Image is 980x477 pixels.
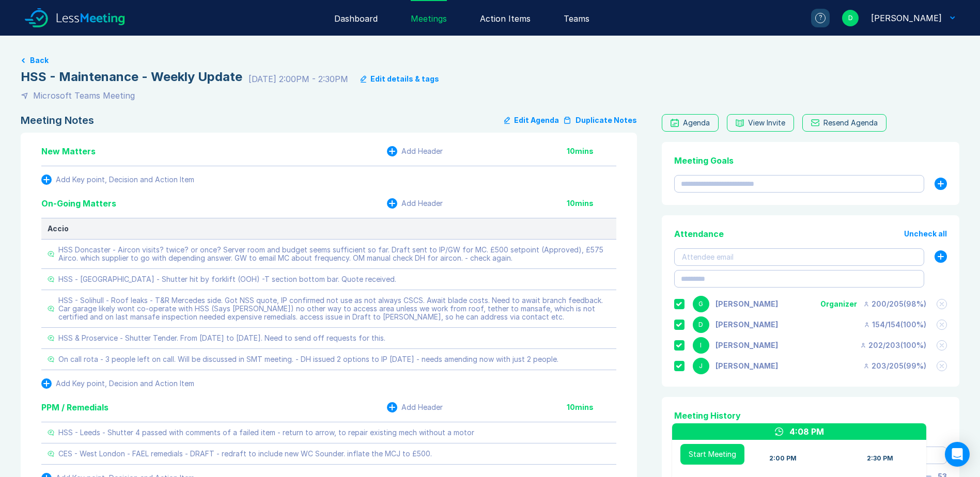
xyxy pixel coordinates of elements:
button: Start Meeting [680,444,744,465]
div: 4:08 PM [789,425,824,438]
div: Jonny Welbourn [715,362,778,370]
div: HSS - Maintenance - Weekly Update [21,69,242,85]
div: 202 / 203 ( 100 %) [860,341,926,349]
div: On call rota - 3 people left on call. Will be discussed in SMT meeting. - DH issued 2 options to ... [58,355,558,363]
div: PPM / Remedials [41,401,108,414]
div: David Hayter [871,12,942,24]
div: J [693,358,709,374]
div: Gemma White [715,300,778,308]
div: 10 mins [567,403,616,411]
div: Add Header [401,403,443,411]
div: View Invite [748,119,785,127]
button: Add Header [387,198,443,209]
button: Uncheck all [904,230,947,238]
div: Microsoft Teams Meeting [33,89,135,102]
button: Add Key point, Decision and Action Item [41,174,194,185]
div: Add Key point, Decision and Action Item [56,176,194,184]
div: ? [815,13,826,23]
div: HSS - [GEOGRAPHIC_DATA] - Shutter hit by forklift (OOH) -T section bottom bar. Quote received. [58,275,396,283]
div: CES - West London - FAEL remedials - DRAFT - redraft to include new WC Sounder. inflate the MCJ t... [58,450,432,458]
div: Attendance [674,228,724,240]
div: HSS - Solihull - Roof leaks - T&R Mercedes side. Got NSS quote, IP confirmed not use as not alway... [58,296,610,321]
div: David Hayter [715,321,778,329]
a: Agenda [662,114,719,132]
div: On-Going Matters [41,197,116,210]
div: HSS - Leeds - Shutter 4 passed with comments of a failed item - return to arrow, to repair existi... [58,428,474,437]
div: 2:30 PM [867,454,893,463]
div: New Matters [41,145,96,157]
div: 200 / 205 ( 98 %) [863,300,926,308]
div: G [693,296,709,312]
div: Open Intercom Messenger [945,442,970,467]
a: ? [799,9,830,27]
a: Back [21,56,959,65]
div: Resend Agenda [823,119,878,127]
div: Meeting Goals [674,154,947,167]
div: Accio [48,225,610,233]
button: Edit Agenda [504,114,559,126]
div: D [842,10,859,26]
div: Edit details & tags [370,75,439,83]
div: 2:00 PM [769,454,797,463]
div: Meeting Notes [21,114,94,126]
div: 10 mins [567,199,616,208]
button: Add Header [387,402,443,412]
div: Meeting History [674,409,947,422]
div: [DATE] 2:00PM - 2:30PM [248,73,348,85]
div: D [693,316,709,333]
div: HSS & Proservice - Shutter Tender. From [DATE] to [DATE]. Need to send off requests for this. [58,334,385,342]
div: Organizer [820,300,857,308]
div: Agenda [683,119,710,127]
button: Add Key point, Decision and Action Item [41,378,194,389]
button: Edit details & tags [361,75,439,83]
button: Resend Agenda [802,114,886,132]
div: 203 / 205 ( 99 %) [863,362,926,370]
button: Duplicate Notes [563,114,637,126]
div: Add Key point, Decision and Action Item [56,379,194,388]
button: Add Header [387,146,443,156]
div: HSS Doncaster - Aircon visits? twice? or once? Server room and budget seems sufficient so far. Dr... [58,246,610,262]
div: I [693,337,709,354]
div: Add Header [401,199,443,208]
div: Add Header [401,147,443,155]
div: 10 mins [567,147,616,155]
button: View Invite [727,114,794,132]
div: Iain Parnell [715,341,778,349]
div: 154 / 154 ( 100 %) [864,321,926,329]
button: Back [30,56,49,65]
